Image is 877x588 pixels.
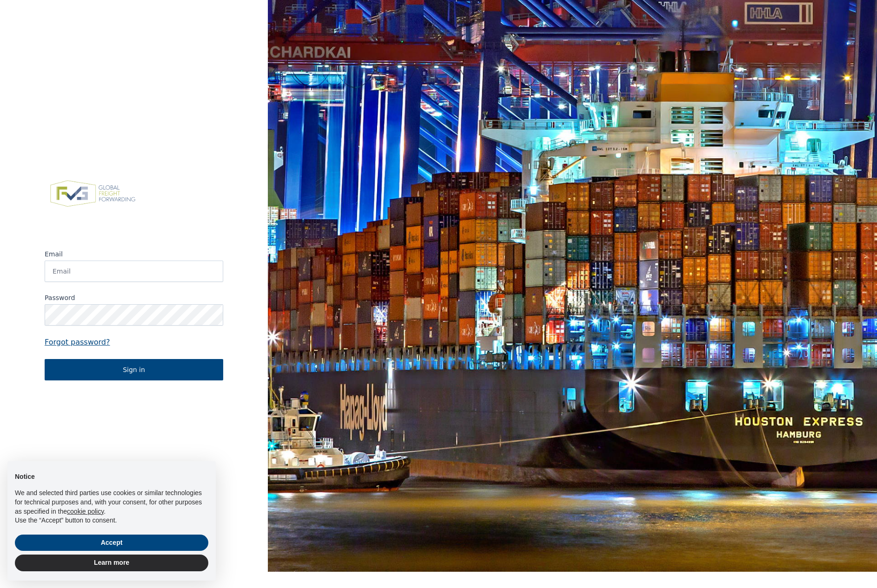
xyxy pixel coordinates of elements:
[45,261,223,282] input: Email
[15,489,208,516] p: We and selected third parties use cookies or similar technologies for technical purposes and, wit...
[67,508,104,515] a: cookie policy
[45,249,223,259] label: Email
[15,535,208,551] button: Accept
[15,516,208,525] p: Use the “Accept” button to consent.
[45,293,223,302] label: Password
[45,337,223,348] a: Forgot password?
[15,472,208,482] h2: Notice
[15,555,208,571] button: Learn more
[45,175,141,212] img: FVG - Global freight forwarding
[45,359,223,380] button: Sign in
